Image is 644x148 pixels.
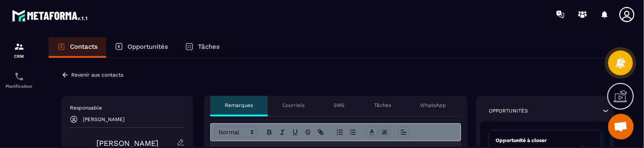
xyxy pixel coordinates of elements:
[70,43,98,50] p: Contacts
[14,41,24,52] img: formation
[496,137,595,144] p: Opportunité à closer
[334,102,345,109] p: SMS
[49,37,106,58] a: Contacts
[198,43,220,50] p: Tâches
[70,104,185,111] p: Responsable
[225,102,253,109] p: Remarques
[177,37,228,58] a: Tâches
[2,35,36,65] a: formationformationCRM
[12,8,89,23] img: logo
[608,114,634,139] a: Ouvrir le chat
[106,37,177,58] a: Opportunités
[2,54,36,59] p: CRM
[96,139,158,148] a: [PERSON_NAME]
[421,102,447,109] p: WhatsApp
[128,43,168,50] p: Opportunités
[489,107,528,114] p: Opportunités
[2,65,36,95] a: schedulerschedulerPlanificateur
[282,102,305,109] p: Courriels
[83,116,125,122] p: [PERSON_NAME]
[71,72,123,78] p: Revenir aux contacts
[2,84,36,89] p: Planificateur
[14,71,24,82] img: scheduler
[374,102,391,109] p: Tâches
